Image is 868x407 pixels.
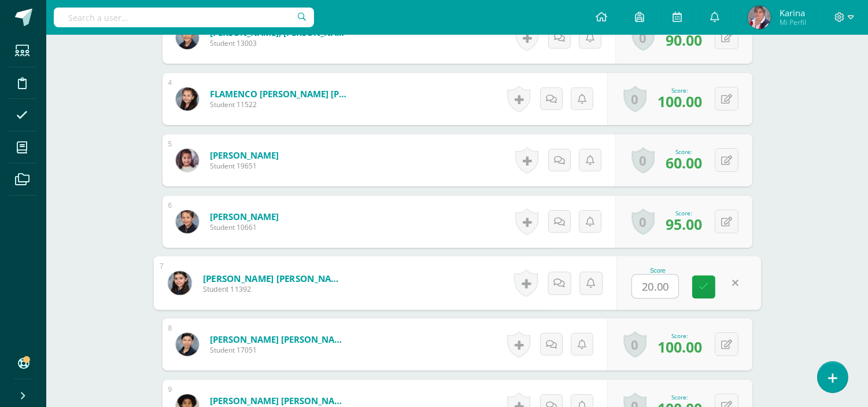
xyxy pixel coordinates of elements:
[658,86,702,94] div: Score:
[632,275,678,298] input: 0-100.0
[666,209,702,217] div: Score:
[210,88,349,100] a: FLAMENCO [PERSON_NAME] [PERSON_NAME]
[176,26,199,49] img: f670f8b0b8ec306d1d39f0d6bcbb028a.png
[666,214,702,234] span: 95.00
[210,100,349,109] span: Student 11522
[631,147,655,174] a: 0
[780,7,806,19] span: Karina
[210,345,349,355] span: Student 17051
[202,272,345,284] a: [PERSON_NAME] [PERSON_NAME]
[202,284,345,295] span: Student 11392
[210,38,349,48] span: Student 13003
[623,86,647,112] a: 0
[631,267,684,274] div: Score
[631,24,655,51] a: 0
[658,91,702,111] span: 100.00
[176,333,199,356] img: 763cef316814c30dcdb6780c0983a665.png
[210,395,349,406] a: [PERSON_NAME] [PERSON_NAME]
[666,30,702,50] span: 90.00
[748,6,771,29] img: de0b392ea95cf163f11ecc40b2d2a7f9.png
[666,148,702,156] div: Score:
[210,211,279,222] a: [PERSON_NAME]
[658,337,702,357] span: 100.00
[210,333,349,345] a: [PERSON_NAME] [PERSON_NAME]
[780,17,806,27] span: Mi Perfil
[658,332,702,340] div: Score:
[210,161,279,171] span: Student 19651
[168,271,191,295] img: 04483f8b1c376941a79d8d7b15af16e8.png
[666,153,702,173] span: 60.00
[631,208,655,235] a: 0
[658,393,702,401] div: Score:
[210,222,279,232] span: Student 10661
[210,149,279,161] a: [PERSON_NAME]
[176,210,199,233] img: 83314a11065c13bb00386d4ec1f9828f.png
[54,8,314,27] input: Search a user…
[176,149,199,172] img: ec76347d1e282cfdefb60ea6ee320b77.png
[176,87,199,111] img: 505f00a0dde3cf3f603d2076b78d199a.png
[623,331,647,358] a: 0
